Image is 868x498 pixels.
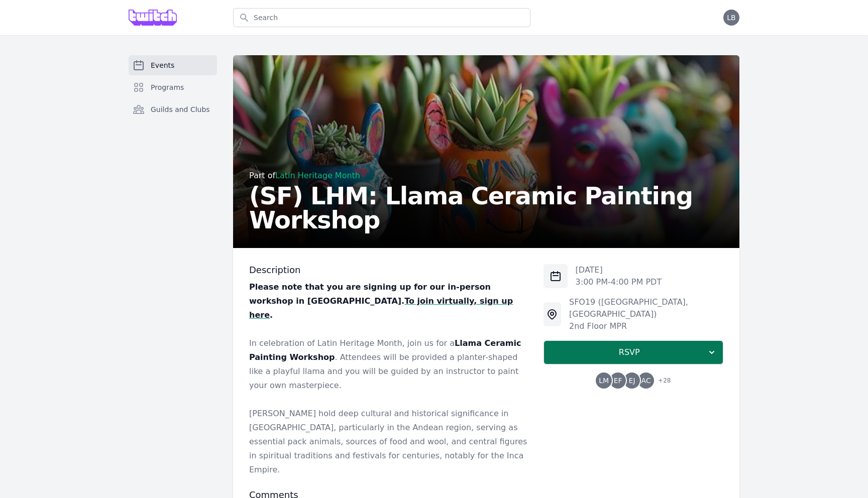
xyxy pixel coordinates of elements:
[249,282,491,306] strong: Please note that you are signing up for our in-person workshop in [GEOGRAPHIC_DATA].
[576,276,662,288] p: 3:00 PM - 4:00 PM PDT
[129,77,217,97] a: Programs
[151,60,174,70] span: Events
[249,407,527,477] p: [PERSON_NAME] hold deep cultural and historical significance in [GEOGRAPHIC_DATA], particularly i...
[129,55,217,75] a: Events
[249,184,723,232] h2: (SF) LHM: Llama Ceramic Painting Workshop
[129,10,177,26] img: Grove
[727,14,735,21] span: LB
[151,82,184,92] span: Programs
[249,170,723,182] div: Part of
[129,55,217,136] nav: Sidebar
[569,296,723,320] div: SFO19 ([GEOGRAPHIC_DATA], [GEOGRAPHIC_DATA])
[723,10,739,26] button: LB
[569,320,723,332] div: 2nd Floor MPR
[629,377,635,384] span: EJ
[275,171,360,180] a: Latin Heritage Month
[641,377,651,384] span: AC
[151,104,210,114] span: Guilds and Clubs
[249,264,527,276] h3: Description
[233,8,530,27] input: Search
[652,375,671,389] span: + 28
[544,340,723,364] button: RSVP
[599,377,609,384] span: LM
[270,310,273,320] strong: .
[552,346,707,358] span: RSVP
[576,264,662,276] p: [DATE]
[129,99,217,119] a: Guilds and Clubs
[614,377,622,384] span: EF
[249,336,527,393] p: In celebration of Latin Heritage Month, join us for a . Attendees will be provided a planter-shap...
